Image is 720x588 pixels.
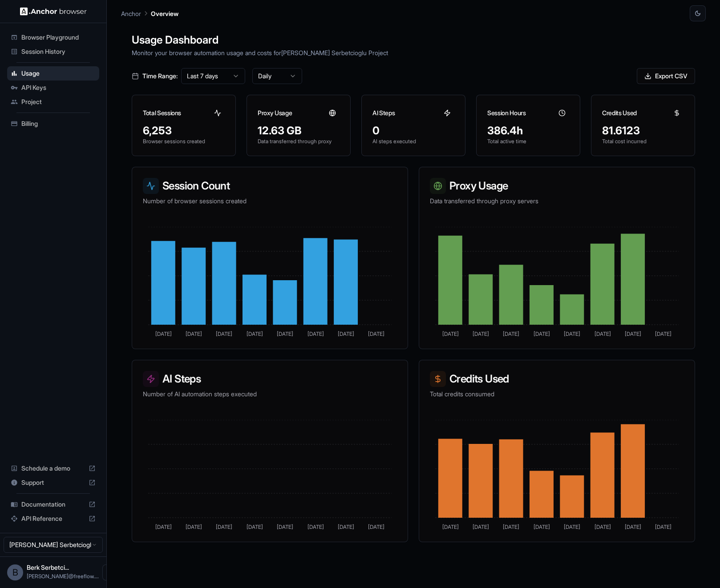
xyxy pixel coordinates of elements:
[442,524,459,530] tspan: [DATE]
[338,330,354,337] tspan: [DATE]
[121,9,141,18] p: Anchor
[7,44,99,59] div: Session History
[602,124,684,138] div: 81.6123
[307,330,324,337] tspan: [DATE]
[655,330,671,337] tspan: [DATE]
[258,124,340,138] div: 12.63 GB
[142,72,178,81] span: Time Range:
[21,47,96,56] span: Session History
[21,69,96,78] span: Usage
[637,68,695,84] button: Export CSV
[7,117,99,131] div: Billing
[21,464,85,473] span: Schedule a demo
[155,524,172,530] tspan: [DATE]
[625,330,641,337] tspan: [DATE]
[442,330,459,337] tspan: [DATE]
[143,109,181,117] h3: Total Sessions
[487,124,569,138] div: 386.4h
[143,390,397,399] p: Number of AI automation steps executed
[143,197,397,205] p: Number of browser sessions created
[20,7,87,16] img: Anchor Logo
[372,109,395,117] h3: AI Steps
[186,524,202,530] tspan: [DATE]
[151,9,178,18] p: Overview
[430,178,684,194] h3: Proxy Usage
[7,81,99,95] div: API Keys
[7,461,99,475] div: Schedule a demo
[7,30,99,44] div: Browser Playground
[503,524,519,530] tspan: [DATE]
[102,564,118,580] button: Open menu
[564,330,580,337] tspan: [DATE]
[534,330,550,337] tspan: [DATE]
[21,514,85,523] span: API Reference
[564,524,580,530] tspan: [DATE]
[258,109,292,117] h3: Proxy Usage
[7,475,99,490] div: Support
[21,119,96,128] span: Billing
[247,330,263,337] tspan: [DATE]
[27,573,99,580] span: berk@freeflow.dev
[143,178,397,194] h3: Session Count
[368,330,384,337] tspan: [DATE]
[595,524,611,530] tspan: [DATE]
[277,524,293,530] tspan: [DATE]
[186,330,202,337] tspan: [DATE]
[143,124,225,138] div: 6,253
[155,330,172,337] tspan: [DATE]
[307,524,324,530] tspan: [DATE]
[21,33,96,42] span: Browser Playground
[595,330,611,337] tspan: [DATE]
[132,32,695,48] h1: Usage Dashboard
[7,66,99,81] div: Usage
[372,124,454,138] div: 0
[277,330,293,337] tspan: [DATE]
[216,524,232,530] tspan: [DATE]
[7,511,99,526] div: API Reference
[143,371,397,387] h3: AI Steps
[21,97,96,106] span: Project
[7,95,99,109] div: Project
[7,564,23,580] div: B
[473,524,489,530] tspan: [DATE]
[655,524,671,530] tspan: [DATE]
[503,330,519,337] tspan: [DATE]
[143,138,225,145] p: Browser sessions created
[21,478,85,487] span: Support
[372,138,454,145] p: AI steps executed
[602,138,684,145] p: Total cost incurred
[430,371,684,387] h3: Credits Used
[368,524,384,530] tspan: [DATE]
[430,197,684,205] p: Data transferred through proxy servers
[216,330,232,337] tspan: [DATE]
[473,330,489,337] tspan: [DATE]
[27,564,69,571] span: Berk Serbetcioglu
[132,48,695,57] p: Monitor your browser automation usage and costs for [PERSON_NAME] Serbetcioglu Project
[338,524,354,530] tspan: [DATE]
[21,83,96,92] span: API Keys
[430,390,684,399] p: Total credits consumed
[487,138,569,145] p: Total active time
[258,138,340,145] p: Data transferred through proxy
[121,8,178,18] nav: breadcrumb
[21,500,85,509] span: Documentation
[602,109,637,117] h3: Credits Used
[534,524,550,530] tspan: [DATE]
[247,524,263,530] tspan: [DATE]
[625,524,641,530] tspan: [DATE]
[7,497,99,511] div: Documentation
[487,109,526,117] h3: Session Hours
